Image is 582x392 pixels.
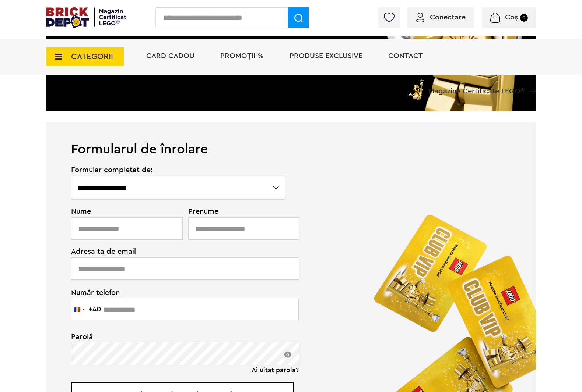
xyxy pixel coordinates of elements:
[430,14,466,21] span: Conectare
[252,366,299,374] a: Ai uitat parola?
[188,208,286,215] span: Prenume
[146,52,194,60] a: Card Cadou
[71,333,286,341] span: Parolă
[71,208,179,215] span: Nume
[520,14,528,22] small: 0
[71,166,286,174] span: Formular completat de:
[525,78,536,85] a: Magazine Certificate LEGO®
[88,306,101,313] div: +40
[71,299,101,320] button: Selected country
[416,14,466,21] a: Conectare
[71,288,286,296] span: Număr telefon
[71,53,113,61] span: CATEGORII
[388,52,423,60] a: Contact
[220,52,264,60] a: PROMOȚII %
[505,14,518,21] span: Coș
[46,122,536,156] h1: Formularul de înrolare
[428,78,525,95] span: Magazine Certificate LEGO®
[71,248,286,255] span: Adresa ta de email
[290,52,362,60] a: Produse exclusive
